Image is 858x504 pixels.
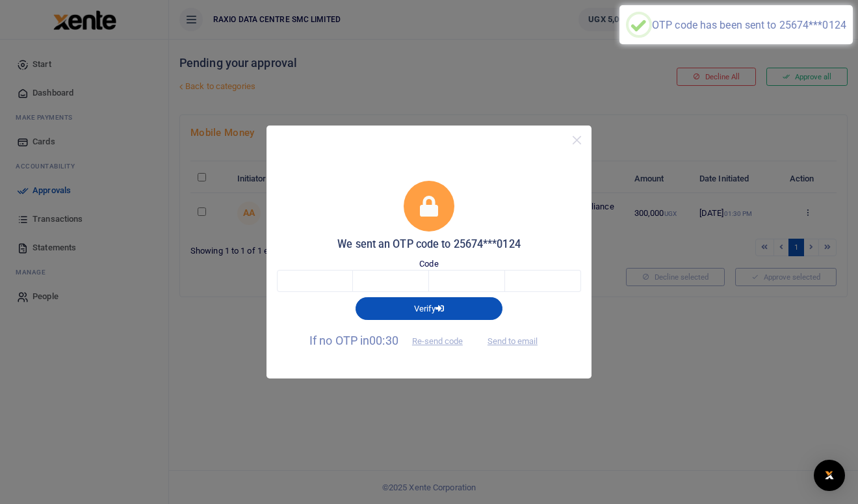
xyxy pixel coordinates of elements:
button: Verify [356,297,502,319]
span: 00:30 [369,334,398,347]
div: OTP code has been sent to 25674***0124 [652,19,846,31]
span: If no OTP in [309,334,474,347]
label: Code [419,258,438,271]
div: Open Intercom Messenger [814,460,845,491]
h5: We sent an OTP code to 25674***0124 [277,238,581,251]
button: Close [567,131,586,150]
